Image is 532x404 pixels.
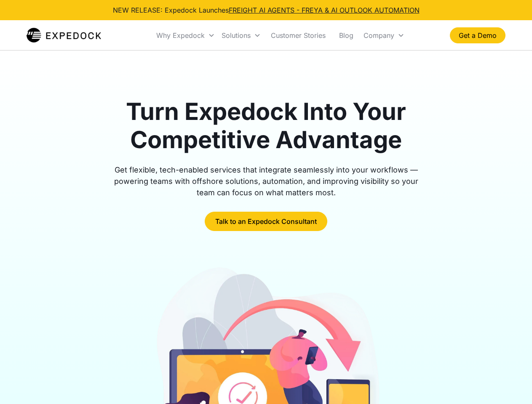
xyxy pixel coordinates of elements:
[104,98,428,154] h1: Turn Expedock Into Your Competitive Advantage
[27,27,101,44] a: home
[27,27,101,44] img: Expedock Logo
[264,21,332,50] a: Customer Stories
[332,21,360,50] a: Blog
[450,27,505,43] a: Get a Demo
[156,31,205,40] div: Why Expedock
[113,5,420,15] div: NEW RELEASE: Expedock Launches
[364,31,394,40] div: Company
[222,31,251,40] div: Solutions
[153,21,218,50] div: Why Expedock
[104,164,428,198] div: Get flexible, tech-enabled services that integrate seamlessly into your workflows — powering team...
[360,21,408,50] div: Company
[218,21,264,50] div: Solutions
[229,6,420,14] a: FREIGHT AI AGENTS - FREYA & AI OUTLOOK AUTOMATION
[205,212,327,231] a: Talk to an Expedock Consultant
[490,364,532,404] iframe: Chat Widget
